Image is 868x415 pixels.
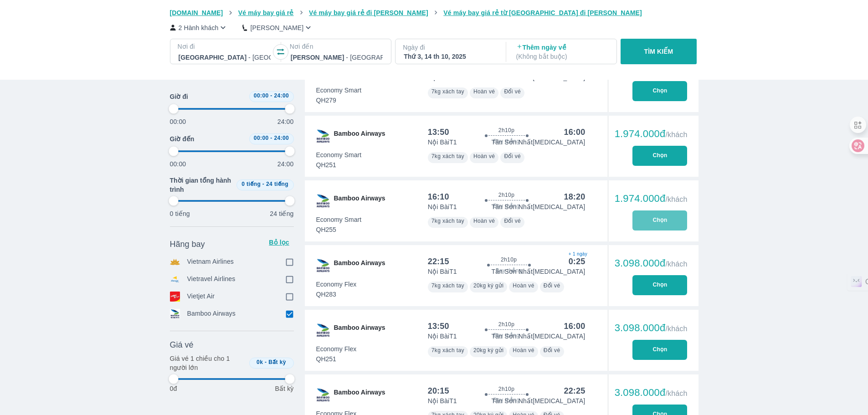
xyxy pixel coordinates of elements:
div: 13:50 [428,321,449,332]
p: Nơi đến [290,42,384,51]
button: TÌM KIẾM [621,39,697,64]
p: Tân Sơn Nhất [MEDICAL_DATA] [492,332,586,341]
span: [DOMAIN_NAME] [170,9,223,16]
p: Vietnam Airlines [187,257,234,267]
span: Bamboo Airways [334,258,385,273]
span: Đổi vé [544,347,560,354]
div: Thứ 3, 14 th 10, 2025 [404,52,496,61]
div: 0:25 [569,256,586,267]
img: QH [316,388,330,402]
span: 2h10p [501,256,517,263]
span: Đổi vé [504,153,521,159]
img: QH [316,194,330,208]
p: 24 tiếng [270,209,293,218]
button: [PERSON_NAME] [242,23,313,32]
span: 0k [257,359,263,365]
span: Vé máy bay giá rẻ [238,9,294,16]
button: Chọn [632,146,687,166]
span: Giờ đi [170,92,188,101]
span: 7kg xách tay [431,218,464,224]
span: - [270,92,272,99]
p: Tân Sơn Nhất [MEDICAL_DATA] [492,396,586,405]
span: Giờ đến [170,134,195,143]
div: 22:25 [564,385,585,396]
p: 0 tiếng [170,209,190,218]
span: - [270,135,272,141]
div: 3.098.000đ [615,387,688,398]
div: 3.098.000đ [615,258,688,269]
span: Giá vé [170,339,194,350]
span: Bất kỳ [268,359,286,365]
span: QH251 [316,354,357,364]
span: /khách [665,195,687,203]
span: 00:00 [254,135,269,141]
span: Hoàn vé [473,218,495,224]
span: 7kg xách tay [431,153,464,159]
button: Chọn [632,275,687,295]
p: Nội Bài T1 [428,332,457,341]
p: 2 Hành khách [179,23,219,32]
div: 3.098.000đ [615,323,688,333]
p: Vietravel Airlines [187,274,236,284]
button: Bỏ lọc [265,235,294,250]
span: 24:00 [274,92,289,99]
p: Tân Sơn Nhất [MEDICAL_DATA] [492,138,586,147]
button: Chọn [632,81,687,101]
div: 16:00 [564,127,585,138]
span: 2h10p [498,127,514,134]
div: 13:50 [428,127,449,138]
span: 7kg xách tay [431,347,464,354]
span: Bamboo Airways [334,323,385,338]
span: Bamboo Airways [334,388,385,402]
span: 2h10p [498,191,514,199]
p: Tân Sơn Nhất [MEDICAL_DATA] [492,267,586,276]
div: 16:10 [428,191,449,202]
span: Economy Smart [316,215,362,224]
span: Economy Smart [316,150,362,159]
p: Nội Bài T1 [428,138,457,147]
span: Hoàn vé [513,347,534,354]
span: 24 tiếng [266,181,288,187]
span: Hoàn vé [473,88,495,95]
span: 20kg ký gửi [473,282,503,289]
span: Vé máy bay giá rẻ từ [GEOGRAPHIC_DATA] đi [PERSON_NAME] [443,9,642,16]
span: QH251 [316,160,362,169]
span: + 1 ngày [569,251,586,258]
p: 24:00 [277,159,294,169]
span: QH279 [316,96,362,105]
span: 00:00 [254,92,269,99]
p: 00:00 [170,159,186,169]
span: /khách [665,389,687,397]
div: 22:15 [428,256,449,267]
div: 16:00 [564,321,585,332]
span: /khách [665,260,687,268]
p: Giá vé 1 chiều cho 1 người lớn [170,354,246,372]
p: TÌM KIẾM [644,47,673,56]
span: Economy Smart [316,86,362,95]
span: 7kg xách tay [431,282,464,289]
span: Hoàn vé [473,153,495,159]
p: [PERSON_NAME] [250,23,303,32]
p: 00:00 [170,117,186,126]
span: Economy Flex [316,344,357,354]
span: Bamboo Airways [334,194,385,208]
p: Bỏ lọc [268,238,290,247]
span: Đổi vé [504,88,521,95]
span: 24:00 [274,135,289,141]
span: Thời gian tổng hành trình [170,176,233,194]
span: 7kg xách tay [431,88,464,95]
p: Nội Bài T1 [428,202,457,211]
span: 0 tiếng [241,181,261,187]
div: 1.974.000đ [615,128,688,139]
span: Đổi vé [544,282,560,289]
p: 0đ [170,384,177,393]
span: Hãng bay [170,239,205,250]
p: Thêm ngày về [516,43,608,61]
span: Hoàn vé [513,282,534,289]
button: Chọn [632,210,687,231]
span: 2h10p [498,321,514,328]
img: QH [316,129,330,143]
span: - [262,181,264,187]
div: 20:15 [428,385,449,396]
span: 20kg ký gửi [473,347,503,354]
